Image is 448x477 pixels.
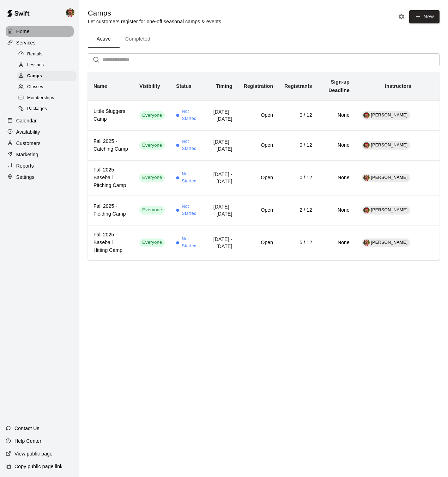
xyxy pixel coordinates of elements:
[27,51,43,58] span: Rentals
[27,105,47,113] span: Packages
[182,203,200,217] span: Not Started
[17,82,79,93] a: Classes
[139,112,165,119] span: Everyone
[363,207,370,213] img: Bryan Farrington
[371,113,408,117] span: [PERSON_NAME]
[17,93,79,104] a: Memberships
[88,31,120,48] button: Active
[323,239,350,247] h6: None
[16,174,35,181] p: Settings
[328,79,350,93] b: Sign-up Deadline
[16,151,38,158] p: Marketing
[216,83,232,89] b: Timing
[14,437,41,445] p: Help Center
[182,108,200,122] span: Not Started
[93,138,128,153] h6: Fall 2025 - Catching Camp
[139,206,165,215] div: This service is visible to all of your customers
[244,141,273,149] h6: Open
[16,39,36,46] p: Services
[139,238,165,247] div: This service is visible to all of your customers
[244,174,273,182] h6: Open
[17,104,79,115] a: Packages
[363,240,370,246] img: Bryan Farrington
[88,72,440,260] table: simple table
[371,175,408,180] span: [PERSON_NAME]
[139,141,165,150] div: This service is visible to all of your customers
[323,206,350,214] h6: None
[284,174,312,182] h6: 0 / 12
[66,8,74,17] img: Bryan Farrington
[323,111,350,119] h6: None
[88,8,223,18] h5: Camps
[284,141,312,149] h6: 0 / 12
[284,206,312,214] h6: 2 / 12
[205,130,238,160] td: [DATE] - [DATE]
[65,6,79,20] div: Bryan Farrington
[371,207,408,212] span: [PERSON_NAME]
[139,174,165,182] div: This service is visible to all of your customers
[6,26,74,37] a: Home
[182,138,200,152] span: Not Started
[16,128,40,135] p: Availability
[139,239,165,246] span: Everyone
[244,83,273,89] b: Registration
[17,93,77,103] div: Memberships
[93,83,107,89] b: Name
[93,203,128,218] h6: Fall 2025 - Fielding Camp
[6,37,74,48] div: Services
[93,231,128,254] h6: Fall 2025 - Baseball Hitting Camp
[17,60,79,71] a: Lessons
[139,111,165,120] div: This service is visible to all of your customers
[182,171,200,185] span: Not Started
[120,31,156,48] button: Completed
[409,10,440,23] button: New
[139,207,165,213] span: Everyone
[284,83,312,89] b: Registrants
[17,71,77,81] div: Camps
[27,84,43,91] span: Classes
[363,112,370,119] img: Bryan Farrington
[244,111,273,119] h6: Open
[363,175,370,181] img: Bryan Farrington
[182,236,200,250] span: Not Started
[244,239,273,247] h6: Open
[139,83,160,89] b: Visibility
[6,161,74,171] div: Reports
[6,127,74,137] a: Availability
[139,174,165,181] span: Everyone
[88,18,223,25] p: Let customers register for one-off seasonal camps & events.
[6,172,74,182] a: Settings
[6,138,74,149] a: Customers
[139,142,165,149] span: Everyone
[205,225,238,260] td: [DATE] - [DATE]
[17,82,77,92] div: Classes
[14,425,40,432] p: Contact Us
[27,62,44,69] span: Lessons
[17,60,77,70] div: Lessons
[205,100,238,130] td: [DATE] - [DATE]
[16,140,41,147] p: Customers
[93,166,128,189] h6: Fall 2025 - Baseball Pitching Camp
[17,49,79,60] a: Rentals
[244,206,273,214] h6: Open
[284,239,312,247] h6: 5 / 12
[371,240,408,245] span: [PERSON_NAME]
[363,142,370,149] img: Bryan Farrington
[6,115,74,126] a: Calendar
[6,149,74,160] a: Marketing
[205,160,238,195] td: [DATE] - [DATE]
[93,108,128,123] h6: Little Sluggers Camp
[205,195,238,225] td: [DATE] - [DATE]
[17,49,77,59] div: Rentals
[16,162,34,169] p: Reports
[385,83,411,89] b: Instructors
